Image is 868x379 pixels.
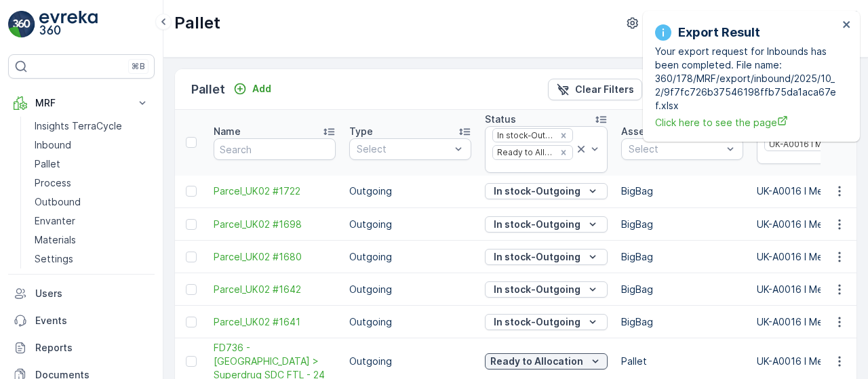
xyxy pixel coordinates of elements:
img: logo_light-DOdMpM7g.png [39,11,98,38]
p: Envanter [35,214,75,228]
a: Click here to see the page [655,115,838,129]
p: Type [349,125,373,138]
div: Toggle Row Selected [186,317,197,327]
button: In stock-Outgoing [485,249,608,265]
a: Parcel_UK02 #1680 [214,250,336,264]
p: In stock-Outgoing [494,218,580,231]
p: Pallet [621,355,743,368]
div: Toggle Row Selected [186,356,197,367]
p: Pallet [174,12,220,34]
p: Status [485,113,516,126]
div: Toggle Row Selected [186,284,197,295]
a: Pallet [29,155,155,174]
p: Materials [35,233,76,247]
a: Materials [29,231,155,250]
p: BigBag [621,315,743,329]
a: Parcel_UK02 #1641 [214,315,336,329]
p: Inbound [35,138,71,152]
p: Asset Type [621,125,675,138]
p: Outbound [35,195,81,209]
p: Outgoing [349,184,471,198]
p: Select [629,142,722,156]
p: Reports [35,341,149,355]
p: Outgoing [349,283,471,296]
p: Clear Filters [575,83,634,96]
a: Events [8,307,155,334]
p: In stock-Outgoing [494,283,580,296]
img: logo [8,11,35,38]
button: In stock-Outgoing [485,216,608,233]
a: Parcel_UK02 #1698 [214,218,336,231]
div: Remove In stock-Outgoing [556,130,571,141]
p: In stock-Outgoing [494,184,580,198]
p: BigBag [621,283,743,296]
p: Events [35,314,149,327]
a: Envanter [29,212,155,231]
p: Name [214,125,241,138]
p: Users [35,287,149,300]
a: Users [8,280,155,307]
button: Ready to Allocation [485,353,608,370]
p: BigBag [621,250,743,264]
a: Parcel_UK02 #1642 [214,283,336,296]
p: Insights TerraCycle [35,119,122,133]
div: Toggle Row Selected [186,219,197,230]
button: In stock-Outgoing [485,314,608,330]
p: Outgoing [349,250,471,264]
a: Inbound [29,136,155,155]
p: Outgoing [349,355,471,368]
div: Ready to Allocation [493,146,555,159]
p: BigBag [621,184,743,198]
a: Parcel_UK02 #1722 [214,184,336,198]
a: Outbound [29,193,155,212]
button: MRF [8,89,155,117]
button: Add [228,81,277,97]
a: Process [29,174,155,193]
p: Process [35,176,71,190]
button: In stock-Outgoing [485,281,608,298]
a: Insights TerraCycle [29,117,155,136]
p: Pallet [191,80,225,99]
div: Remove Ready to Allocation [556,147,571,158]
div: In stock-Outgoing [493,129,555,142]
p: Ready to Allocation [490,355,583,368]
button: Clear Filters [548,79,642,100]
p: In stock-Outgoing [494,315,580,329]
p: Outgoing [349,218,471,231]
button: In stock-Outgoing [485,183,608,199]
div: UK-A0016 I Medicine packets [765,138,861,151]
p: Pallet [35,157,60,171]
a: Settings [29,250,155,268]
p: ⌘B [132,61,145,72]
button: close [842,19,852,32]
p: In stock-Outgoing [494,250,580,264]
p: Outgoing [349,315,471,329]
p: Select [357,142,450,156]
p: BigBag [621,218,743,231]
p: Settings [35,252,73,266]
p: Add [252,82,271,96]
p: MRF [35,96,127,110]
p: Export Result [678,23,760,42]
div: Toggle Row Selected [186,186,197,197]
input: Search [214,138,336,160]
p: Your export request for Inbounds has been completed. File name: 360/178/MRF/export/inbound/2025/1... [655,45,838,113]
div: Toggle Row Selected [186,252,197,262]
a: Reports [8,334,155,361]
